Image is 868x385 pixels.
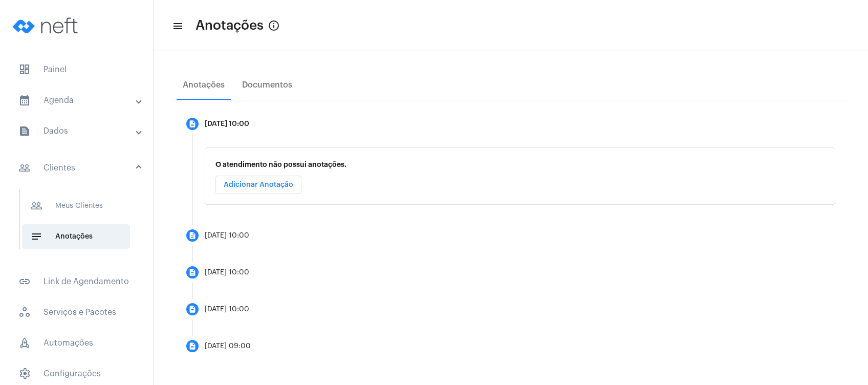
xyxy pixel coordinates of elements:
div: sidenav iconClientes [6,184,153,263]
mat-icon: description [188,231,197,240]
div: [DATE] 10:00 [205,306,249,313]
mat-icon: sidenav icon [18,125,31,137]
mat-icon: info_outlined [268,19,280,32]
mat-icon: sidenav icon [18,162,31,174]
span: Link de Agendamento [10,269,143,294]
span: Automações [10,331,143,355]
mat-icon: sidenav icon [172,20,182,32]
span: sidenav icon [18,63,31,76]
mat-expansion-panel-header: sidenav iconAgenda [6,88,153,113]
p: O atendimento não possui anotações. [215,161,824,168]
mat-icon: description [188,268,197,276]
mat-icon: description [188,305,197,313]
mat-icon: description [188,120,197,128]
mat-icon: sidenav icon [30,200,42,212]
div: [DATE] 10:00 [205,269,249,276]
mat-panel-title: Agenda [18,94,137,106]
mat-icon: sidenav icon [18,275,31,288]
div: Anotações [183,80,225,90]
mat-panel-title: Clientes [18,162,137,174]
mat-expansion-panel-header: sidenav iconClientes [6,152,153,184]
span: sidenav icon [18,368,31,380]
mat-panel-title: Dados [18,125,137,137]
div: [DATE] 09:00 [205,343,251,350]
span: Meus Clientes [22,194,130,218]
div: Documentos [242,80,292,90]
mat-icon: description [188,342,197,350]
img: logo-neft-novo-2.png [8,5,85,46]
span: sidenav icon [18,337,31,349]
span: Anotações [22,224,130,249]
span: Painel [10,57,143,82]
mat-expansion-panel-header: sidenav iconDados [6,119,153,143]
span: sidenav icon [18,306,31,318]
mat-icon: sidenav icon [30,230,42,243]
div: [DATE] 10:00 [205,232,249,240]
span: Adicionar Anotação [224,181,293,188]
div: [DATE] 10:00 [205,120,249,128]
span: Serviços e Pacotes [10,300,143,325]
mat-icon: sidenav icon [18,94,31,106]
span: Anotações [196,17,264,34]
button: Adicionar Anotação [215,176,301,194]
